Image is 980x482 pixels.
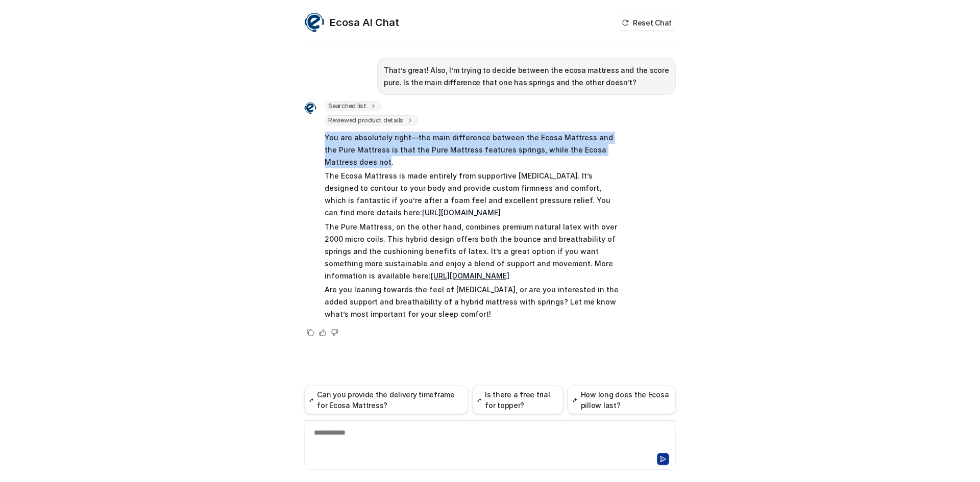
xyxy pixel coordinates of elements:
[472,386,563,414] button: Is there a free trial for topper?
[325,115,418,125] span: Reviewed product details
[325,132,623,168] p: You are absolutely right—the main difference between the Ecosa Mattress and the Pure Mattress is ...
[325,101,381,111] span: Searched list
[330,15,399,30] h2: Ecosa AI Chat
[568,386,676,414] button: How long does the Ecosa pillow last?
[431,271,509,280] a: [URL][DOMAIN_NAME]
[304,12,325,33] img: Widget
[325,170,623,219] p: The Ecosa Mattress is made entirely from supportive [MEDICAL_DATA]. It’s designed to contour to y...
[304,102,316,114] img: Widget
[325,284,623,320] p: Are you leaning towards the feel of [MEDICAL_DATA], or are you interested in the added support an...
[422,208,501,217] a: [URL][DOMAIN_NAME]
[619,15,676,30] button: Reset Chat
[304,386,468,414] button: Can you provide the delivery timeframe for Ecosa Mattress?
[325,221,623,282] p: The Pure Mattress, on the other hand, combines premium natural latex with over 2000 micro coils. ...
[384,64,669,89] p: That’s great! Also, I’m trying to decide between the ecosa mattress and the score pure. Is the ma...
